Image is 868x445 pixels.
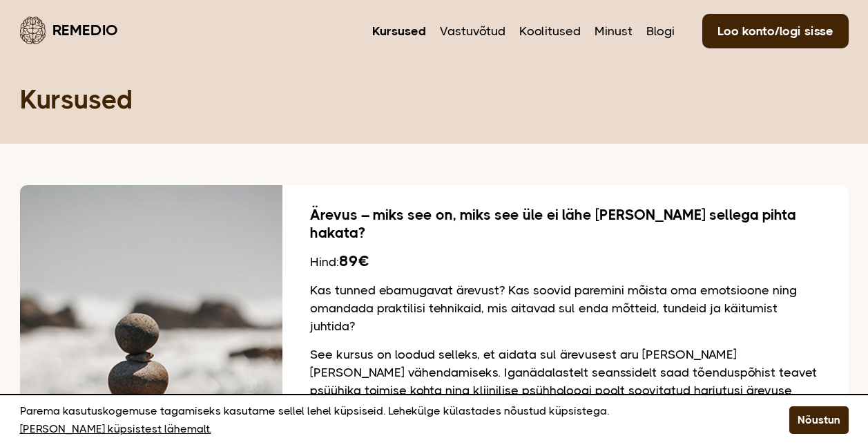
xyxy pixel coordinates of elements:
p: Parema kasutuskogemuse tagamiseks kasutame sellel lehel küpsiseid. Lehekülge külastades nõustud k... [20,402,755,438]
a: Vastuvõtud [440,22,505,40]
a: Remedio [20,14,118,46]
a: Minust [595,22,633,40]
a: Loo konto/logi sisse [702,14,849,48]
p: Kas tunned ebamugavat ärevust? Kas soovid paremini mõista oma emotsioone ning omandada praktilisi... [310,281,821,335]
b: 89€ [339,252,369,269]
h1: Kursused [20,83,849,116]
img: Remedio logo [20,17,46,44]
button: Nõustun [789,406,849,434]
a: [PERSON_NAME] küpsistest lähemalt. [20,420,211,438]
h2: Ärevus – miks see on, miks see üle ei lähe [PERSON_NAME] sellega pihta hakata? [310,206,821,242]
a: Koolitused [519,22,581,40]
div: Hind: [310,252,821,271]
p: See kursus on loodud selleks, et aidata sul ärevusest aru [PERSON_NAME] [PERSON_NAME] vähendamise... [310,345,821,417]
a: Blogi [646,22,675,40]
a: Kursused [372,22,426,40]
